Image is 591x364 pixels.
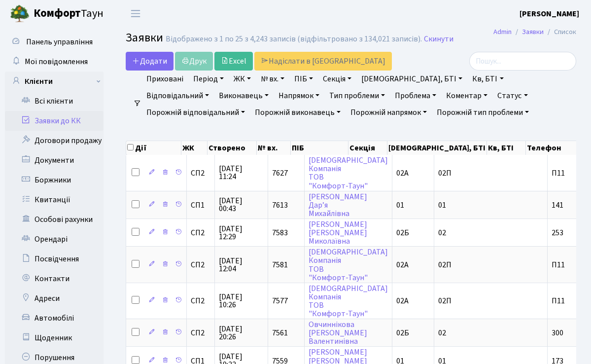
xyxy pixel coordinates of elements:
[5,131,104,150] a: Договори продажу
[272,168,288,179] span: 7627
[26,36,93,47] span: Панель управління
[191,329,210,337] span: СП2
[357,71,466,87] a: [DEMOGRAPHIC_DATA], БТІ
[309,247,388,283] a: [DEMOGRAPHIC_DATA]КомпаніяТОВ"Комфорт-Таун"
[215,87,273,104] a: Виконавець
[25,56,88,67] span: Мої повідомлення
[166,35,422,44] div: Відображено з 1 по 25 з 4,243 записів (відфільтровано з 134,021 записів).
[396,200,404,211] span: 01
[275,87,323,104] a: Напрямок
[552,328,563,338] span: 300
[468,71,507,87] a: Кв, БТІ
[126,141,181,155] th: Дії
[396,168,409,179] span: 02А
[191,201,210,209] span: СП1
[526,141,582,155] th: Телефон
[5,91,104,111] a: Всі клієнти
[5,52,104,72] a: Мої повідомлення
[272,295,288,306] span: 7577
[10,4,30,24] img: logo.png
[34,5,81,21] b: Комфорт
[520,8,579,20] a: [PERSON_NAME]
[5,289,104,308] a: Адреси
[219,225,264,241] span: [DATE] 12:29
[251,104,345,121] a: Порожній виконавець
[142,87,213,104] a: Відповідальний
[319,71,355,87] a: Секція
[219,165,264,181] span: [DATE] 11:24
[191,169,210,177] span: СП2
[552,259,565,270] span: П11
[272,328,288,338] span: 7561
[290,71,317,87] a: ПІБ
[142,104,249,121] a: Порожній відповідальний
[132,56,167,67] span: Додати
[126,52,174,71] a: Додати
[214,52,253,71] a: Excel
[5,210,104,229] a: Особові рахунки
[181,141,208,155] th: ЖК
[219,325,264,341] span: [DATE] 20:26
[438,295,452,306] span: 02П
[442,87,491,104] a: Коментар
[479,22,591,42] nav: breadcrumb
[123,5,148,22] button: Переключити навігацію
[391,87,440,104] a: Проблема
[493,27,512,37] a: Admin
[5,190,104,210] a: Квитанції
[5,269,104,289] a: Контакти
[219,293,264,309] span: [DATE] 10:26
[522,27,544,37] a: Заявки
[191,297,210,305] span: СП2
[272,227,288,238] span: 7583
[5,111,104,131] a: Заявки до КК
[257,71,288,87] a: № вх.
[347,104,431,121] a: Порожній напрямок
[396,259,409,270] span: 02А
[493,87,531,104] a: Статус
[291,141,348,155] th: ПІБ
[309,319,367,347] a: Овчиннікова[PERSON_NAME]Валентинівна
[5,32,104,52] a: Панель управління
[487,141,526,155] th: Кв, БТІ
[348,141,387,155] th: Секція
[272,259,288,270] span: 7581
[438,168,452,179] span: 02П
[34,5,104,22] span: Таун
[189,71,228,87] a: Період
[325,87,389,104] a: Тип проблеми
[396,295,409,306] span: 02А
[5,72,104,91] a: Клієнти
[5,249,104,269] a: Посвідчення
[5,229,104,249] a: Орендарі
[424,35,453,44] a: Скинути
[438,200,446,211] span: 01
[387,141,487,155] th: [DEMOGRAPHIC_DATA], БТІ
[552,227,563,238] span: 253
[191,261,210,269] span: СП2
[309,191,367,219] a: [PERSON_NAME]Дар’яМихайлівна
[5,308,104,328] a: Автомобілі
[552,200,563,211] span: 141
[272,200,288,211] span: 7613
[219,257,264,273] span: [DATE] 12:04
[438,328,446,338] span: 02
[552,295,565,306] span: П11
[191,229,210,237] span: СП2
[126,29,163,46] span: Заявки
[5,328,104,348] a: Щоденник
[5,150,104,170] a: Документи
[396,227,409,238] span: 02Б
[309,219,367,247] a: [PERSON_NAME][PERSON_NAME]Миколаївна
[5,170,104,190] a: Боржники
[257,141,291,155] th: № вх.
[208,141,257,155] th: Створено
[219,197,264,213] span: [DATE] 00:43
[309,283,388,319] a: [DEMOGRAPHIC_DATA]КомпаніяТОВ"Комфорт-Таун"
[544,27,576,37] li: Список
[438,259,452,270] span: 02П
[438,227,446,238] span: 02
[309,155,388,191] a: [DEMOGRAPHIC_DATA]КомпаніяТОВ"Комфорт-Таун"
[552,168,565,179] span: П11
